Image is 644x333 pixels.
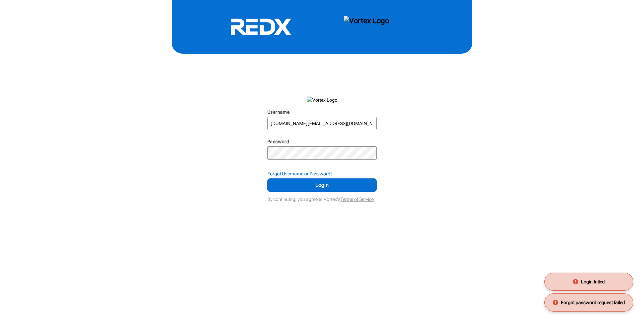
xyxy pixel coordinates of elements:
span: Login [276,181,368,189]
span: Login failed [581,278,605,285]
div: Forgot Username or Password? [267,170,377,177]
label: Password [267,139,289,144]
img: Vortex Logo [344,16,389,38]
strong: Forgot Username or Password? [267,171,333,176]
button: Login [267,178,377,192]
svg: RedX Logo [211,18,311,36]
span: Forgot password request failed [561,299,625,306]
label: Username [267,109,289,115]
a: Terms of Service [340,197,374,202]
img: Vortex Logo [307,97,337,103]
div: By continuing, you agree to Vortex's [267,193,377,203]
